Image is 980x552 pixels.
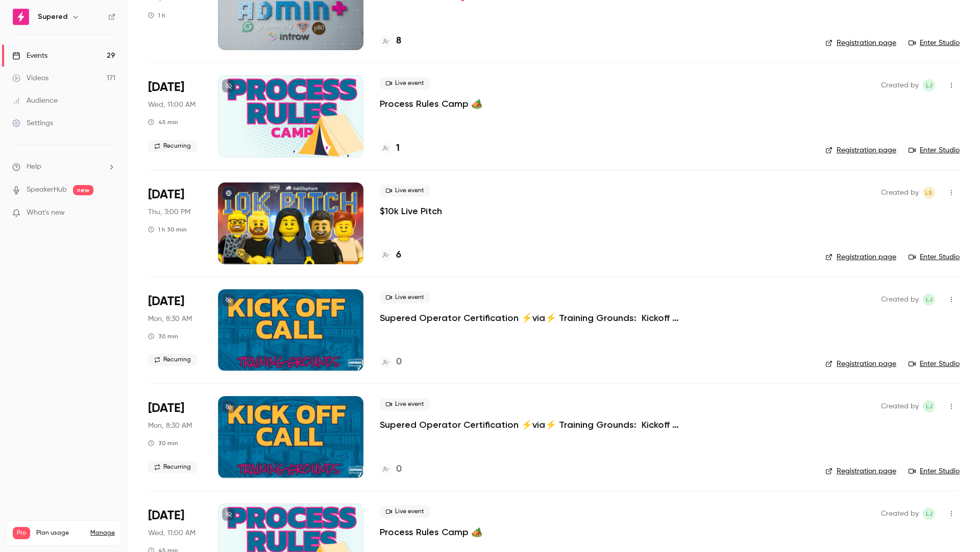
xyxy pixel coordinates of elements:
div: Aug 28 Thu, 2:00 PM (America/Denver) [148,182,202,264]
div: Sep 8 Mon, 9:30 AM (America/New York) [148,396,202,478]
h4: 0 [396,355,402,369]
div: Audience [12,96,58,106]
span: [DATE] [148,293,184,310]
span: Created by [881,293,919,306]
a: Registration page [825,145,896,155]
a: Registration page [825,466,896,476]
span: Wed, 11:00 AM [148,100,195,110]
a: Enter Studio [909,252,960,262]
a: 0 [380,355,402,369]
a: Registration page [825,38,896,48]
div: 45 min [148,118,178,126]
div: 1 h 30 min [148,225,187,234]
span: Live event [380,398,430,410]
span: Live event [380,77,430,89]
a: Supered Operator Certification ⚡️via⚡️ Training Grounds: Kickoff Call [380,419,686,431]
a: $10k Live Pitch [380,205,442,217]
iframe: Noticeable Trigger [103,209,115,218]
span: LJ [926,293,933,306]
a: Process Rules Camp 🏕️ [380,98,482,110]
a: Registration page [825,252,896,262]
h4: 1 [396,142,400,155]
a: Supered Operator Certification ⚡️via⚡️ Training Grounds: Kickoff Call [380,312,686,324]
span: [DATE] [148,400,184,417]
span: [DATE] [148,187,184,203]
span: What's new [27,208,65,218]
span: LJ [926,400,933,412]
span: Recurring [148,461,197,473]
span: Lindsey Smith [923,187,935,199]
h4: 0 [396,463,402,476]
div: Aug 27 Wed, 12:00 PM (America/New York) [148,75,202,157]
span: Recurring [148,354,197,366]
div: 1 h [148,11,165,19]
span: Thu, 3:00 PM [148,207,190,217]
div: Sep 1 Mon, 9:30 AM (America/New York) [148,289,202,371]
li: help-dropdown-opener [12,162,115,172]
span: Created by [881,400,919,412]
span: Created by [881,508,919,520]
a: Enter Studio [909,38,960,48]
div: Settings [12,118,53,128]
span: Pro [13,527,30,539]
span: [DATE] [148,508,184,524]
a: 6 [380,248,401,262]
a: Manage [90,529,115,537]
a: 1 [380,142,400,155]
a: 8 [380,34,401,48]
a: 0 [380,463,402,476]
a: Enter Studio [909,466,960,476]
h4: 6 [396,248,401,262]
span: Created by [881,79,919,91]
span: [DATE] [148,79,184,96]
div: Videos [12,73,48,83]
span: Mon, 8:30 AM [148,314,192,324]
a: SpeakerHub [27,185,67,195]
span: Live event [380,291,430,304]
div: Events [12,51,47,61]
span: Wed, 11:00 AM [148,528,195,538]
span: Plan usage [36,529,84,537]
span: Lindsay John [923,508,935,520]
span: Created by [881,187,919,199]
span: LJ [926,79,933,91]
span: new [73,185,93,195]
span: Recurring [148,140,197,152]
span: Lindsay John [923,79,935,91]
span: Live event [380,185,430,197]
div: 30 min [148,439,178,447]
span: Help [27,162,41,172]
span: Lindsay John [923,400,935,412]
a: Process Rules Camp 🏕️ [380,526,482,538]
span: LS [925,187,933,199]
a: Registration page [825,359,896,369]
a: Enter Studio [909,145,960,155]
div: 30 min [148,332,178,340]
span: Lindsay John [923,293,935,306]
span: Live event [380,505,430,518]
h4: 8 [396,34,401,48]
h6: Supered [38,12,67,22]
span: Mon, 8:30 AM [148,421,192,431]
span: LJ [926,508,933,520]
a: Enter Studio [909,359,960,369]
img: Supered [13,9,29,25]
